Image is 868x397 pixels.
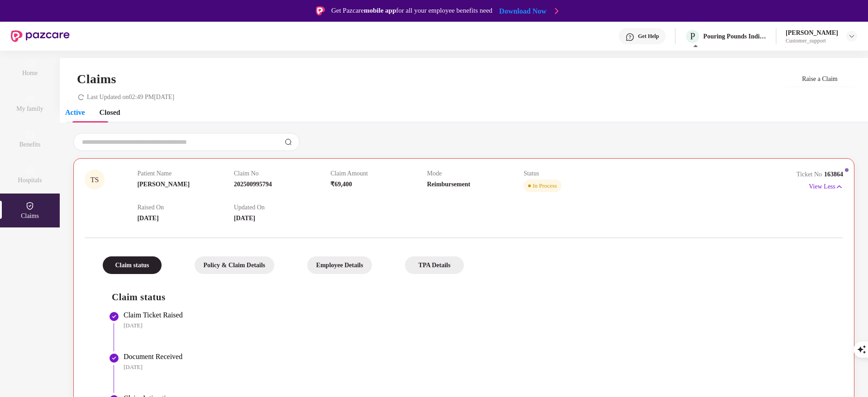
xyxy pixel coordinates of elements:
img: svg+xml;base64,PHN2ZyBpZD0iSG9zcGl0YWxzIiB4bWxucz0iaHR0cDovL3d3dy53My5vcmcvMjAwMC9zdmciIHdpZHRoPS... [25,166,34,175]
img: svg+xml;base64,PHN2ZyBpZD0iSGVscC0zMngzMiIgeG1sbnM9Imh0dHA6Ly93d3cudzMub3JnLzIwMDAvc3ZnIiB3aWR0aD... [624,33,633,42]
img: svg+xml;base64,PHN2ZyBpZD0iQmVuZWZpdHMiIHhtbG5zPSJodHRwOi8vd3d3LnczLm9yZy8yMDAwL3N2ZyIgd2lkdGg9Ij... [25,130,34,139]
div: [DATE] [124,366,834,374]
span: 163864 [820,173,843,181]
span: redo [78,96,84,104]
div: Active [79,111,101,120]
div: Get Pazcare for all your employee benefits need [316,5,508,16]
img: svg+xml;base64,PHN2ZyBpZD0iSG9tZSIgeG1sbnM9Imh0dHA6Ly93d3cudzMub3JnLzIwMDAvc3ZnIiB3aWR0aD0iMjAiIG... [25,59,34,68]
img: svg+xml;base64,PHN2ZyBpZD0iU2VhcmNoLTMyeDMyIiB4bWxucz0iaHR0cDovL3d3dy53My5vcmcvMjAwMC9zdmciIHdpZH... [285,141,292,148]
span: 202500995794 [234,183,282,191]
img: Stroke [570,6,574,16]
h2: Claim status [112,293,834,307]
span: ₹69,400 [330,183,356,191]
a: Download Now [515,6,571,16]
div: In Process [533,184,562,193]
p: Mode [427,172,524,180]
img: svg+xml;base64,PHN2ZyB4bWxucz0iaHR0cDovL3d3dy53My5vcmcvMjAwMC9zdmciIHdpZHRoPSIxNyIgaGVpZ2h0PSIxNy... [835,184,843,194]
div: Document Received [124,355,834,364]
span: P [690,31,696,42]
img: svg+xml;base64,PHN2ZyBpZD0iRHJvcGRvd24tMzJ4MzIiIHhtbG5zPSJodHRwOi8vd3d3LnczLm9yZy8yMDAwL3N2ZyIgd2... [848,33,855,40]
div: Closed [129,111,153,120]
p: Raised On [137,206,234,214]
span: Ticket No [789,173,820,181]
p: Updated On [234,206,330,214]
p: Status [524,172,620,180]
img: svg+xml;base64,PHN2ZyBpZD0iU3RlcC1Eb25lLTMyeDMyIiB4bWxucz0iaHR0cDovL3d3dy53My5vcmcvMjAwMC9zdmciIH... [109,314,119,325]
span: [DATE] [234,217,254,225]
img: New Pazcare Logo [11,30,70,42]
img: svg+xml;base64,PHN2ZyBpZD0iU3RlcC1Eb25lLTMyeDMyIiB4bWxucz0iaHR0cDovL3d3dy53My5vcmcvMjAwMC9zdmciIH... [109,355,119,366]
div: Policy & Claim Details [191,259,276,277]
p: View Less [806,182,843,194]
span: Reimbursement [427,183,477,191]
p: Claim Amount [330,172,427,180]
div: Get Help [637,33,659,40]
div: Pouring Pounds India Pvt Ltd (CashKaro and EarnKaro) [703,32,767,41]
span: Raise a Claim [794,75,846,86]
div: Customer_support [786,37,838,44]
p: Claim No [234,172,330,180]
div: [DATE] [124,324,834,332]
img: svg+xml;base64,PHN2ZyB3aWR0aD0iMjAiIGhlaWdodD0iMjAiIHZpZXdCb3g9IjAgMCAyMCAyMCIgZmlsbD0ibm9uZSIgeG... [25,95,34,104]
span: [DATE] [137,217,157,225]
strong: mobile app [355,6,393,15]
p: Patient Name [137,172,234,180]
span: TS [90,179,99,186]
button: Raise a Claim [785,71,854,90]
span: Last Updated on 02:49 PM[DATE] [87,96,187,104]
div: TPA Details [405,259,464,277]
span: [PERSON_NAME] [137,183,190,191]
img: Logo [300,6,310,15]
div: Claim status [103,259,162,277]
div: Claim Ticket Raised [124,313,834,322]
h1: Claims [77,73,121,88]
img: svg+xml;base64,PHN2ZyBpZD0iQ2xhaW0iIHhtbG5zPSJodHRwOi8vd3d3LnczLm9yZy8yMDAwL3N2ZyIgd2lkdGg9IjIwIi... [25,202,34,211]
div: [PERSON_NAME] [786,28,838,37]
div: Employee Details [304,259,376,277]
